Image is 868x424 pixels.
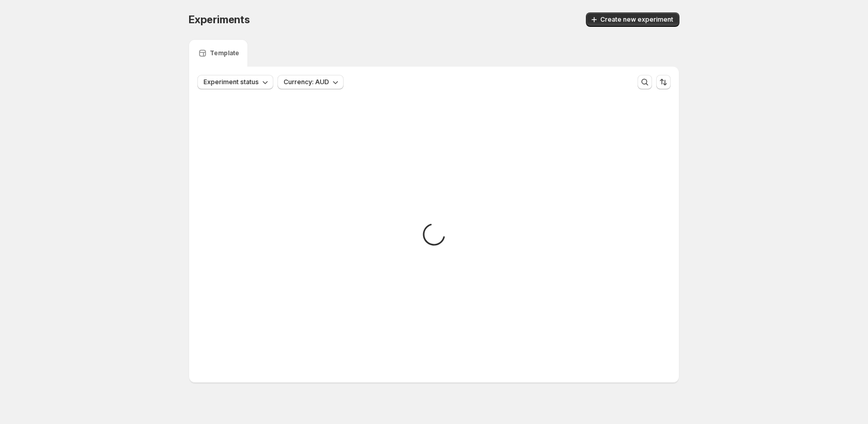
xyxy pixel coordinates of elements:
p: Template [210,49,239,57]
span: Experiments [189,13,250,26]
button: Sort the results [656,75,671,89]
span: Currency: AUD [284,78,329,86]
button: Currency: AUD [277,75,344,89]
span: Experiment status [204,78,259,86]
button: Experiment status [197,75,273,89]
span: Create new experiment [600,15,673,24]
button: Create new experiment [586,12,679,27]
